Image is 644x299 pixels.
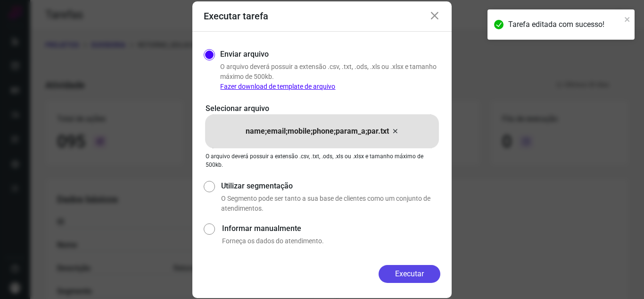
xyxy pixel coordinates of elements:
[508,19,621,30] div: Tarefa editada com sucesso!
[206,103,438,114] p: Selecionar arquivo
[624,13,631,25] button: close
[220,62,440,92] p: O arquivo deverá possuir a extensão .csv, .txt, .ods, .xls ou .xlsx e tamanho máximo de 500kb.
[222,236,440,246] p: Forneça os dados do atendimento.
[220,83,335,90] a: Fazer download de template de arquivo
[221,194,440,214] p: O Segmento pode ser tanto a sua base de clientes como um conjunto de atendimentos.
[246,126,389,137] p: name;email;mobile;phone;param_a;par.txt
[206,152,438,169] p: O arquivo deverá possuir a extensão .csv, .txt, .ods, .xls ou .xlsx e tamanho máximo de 500kb.
[222,223,440,234] label: Informar manualmente
[379,265,440,283] button: Executar
[220,49,269,60] label: Enviar arquivo
[204,10,268,22] h3: Executar tarefa
[221,180,440,192] label: Utilizar segmentação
